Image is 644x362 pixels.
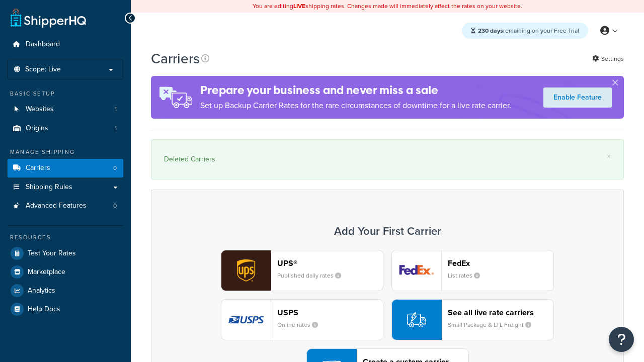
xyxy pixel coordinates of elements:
[277,271,349,280] small: Published daily rates
[8,89,123,98] div: Basic Setup
[28,305,60,314] span: Help Docs
[26,183,72,192] span: Shipping Rules
[8,178,123,197] a: Shipping Rules
[609,327,634,352] button: Open Resource Center
[164,152,611,166] div: Deleted Carriers
[151,49,200,68] h1: Carriers
[26,164,50,172] span: Carriers
[448,320,539,329] small: Small Package & LTL Freight
[8,159,123,177] a: Carriers 0
[293,2,305,11] b: LIVE
[221,250,271,291] img: ups logo
[448,271,488,280] small: List rates
[113,164,117,172] span: 0
[8,148,123,156] div: Manage Shipping
[26,124,48,133] span: Origins
[26,202,87,210] span: Advanced Features
[8,100,123,119] li: Websites
[221,300,271,340] img: usps logo
[8,119,123,138] a: Origins 1
[8,197,123,215] li: Advanced Features
[407,310,426,329] img: icon-carrier-liverate-becf4550.svg
[113,202,117,210] span: 0
[221,299,383,340] button: usps logoUSPSOnline rates
[115,124,117,133] span: 1
[151,76,200,119] img: ad-rules-rateshop-fe6ec290ccb7230408bd80ed9643f0289d75e0ffd9eb532fc0e269fcd187b520.png
[277,258,383,268] header: UPS®
[592,52,624,66] a: Settings
[448,308,553,317] header: See all live rate carriers
[607,152,611,160] a: ×
[8,197,123,215] a: Advanced Features 0
[478,26,503,35] strong: 230 days
[277,308,383,317] header: USPS
[543,87,612,108] a: Enable Feature
[200,99,511,113] p: Set up Backup Carrier Rates for the rare circumstances of downtime for a live rate carrier.
[448,258,553,268] header: FedEx
[277,320,326,329] small: Online rates
[115,105,117,114] span: 1
[8,100,123,119] a: Websites 1
[8,233,123,242] div: Resources
[11,8,86,28] a: ShipperHQ Home
[26,40,60,49] span: Dashboard
[8,263,123,281] a: Marketplace
[200,82,511,99] h4: Prepare your business and never miss a sale
[221,250,383,291] button: ups logoUPS®Published daily rates
[8,159,123,177] li: Carriers
[28,287,55,295] span: Analytics
[8,282,123,300] a: Analytics
[25,65,61,74] span: Scope: Live
[8,300,123,318] a: Help Docs
[8,35,123,54] a: Dashboard
[392,250,441,291] img: fedEx logo
[8,119,123,138] li: Origins
[162,225,613,237] h3: Add Your First Carrier
[8,244,123,262] a: Test Your Rates
[28,268,65,277] span: Marketplace
[462,23,588,39] div: remaining on your Free Trial
[28,249,76,258] span: Test Your Rates
[26,105,54,114] span: Websites
[391,299,554,340] button: See all live rate carriersSmall Package & LTL Freight
[391,250,554,291] button: fedEx logoFedExList rates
